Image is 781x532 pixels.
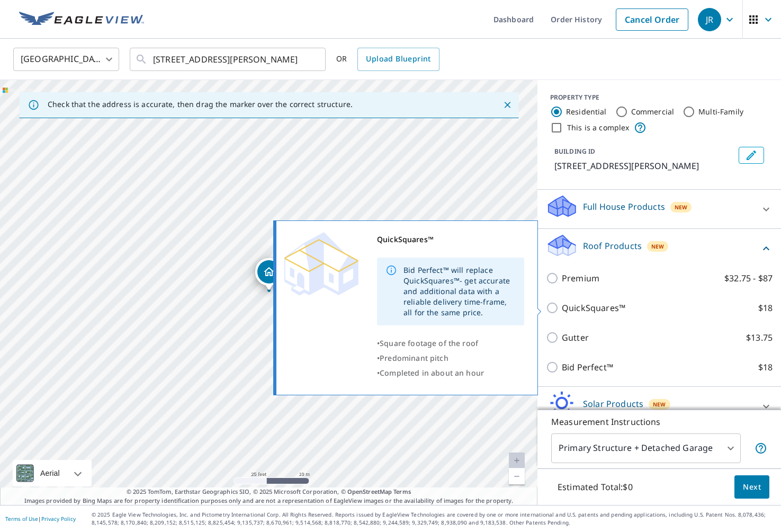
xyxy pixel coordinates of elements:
[546,233,773,263] div: Roof ProductsNew
[393,487,411,495] a: Terms
[255,258,283,291] div: Dropped pin, building 1, Residential property, 111 N Johnson St Farmersville, TX 75442
[562,302,625,314] p: QuickSquares™
[758,302,773,314] p: $18
[377,366,524,380] div: •
[92,511,776,527] p: © 2025 Eagle View Technologies, Inc. and Pictometry International Corp. All Rights Reserved. Repo...
[562,331,589,344] p: Gutter
[48,100,353,109] p: Check that the address is accurate, then drag the marker over the correct structure.
[366,52,430,66] span: Upload Blueprint
[562,361,613,374] p: Bid Perfect™
[357,48,439,71] a: Upload Blueprint
[5,516,76,522] p: |
[500,98,514,112] button: Close
[153,45,304,74] input: Search by address or latitude-longitude
[127,487,411,496] span: © 2025 TomTom, Earthstar Geographics SIO, © 2025 Microsoft Corporation, ©
[403,261,516,322] div: Bid Perfect™ will replace QuickSquares™- get accurate and additional data with a reliable deliver...
[377,232,524,247] div: QuickSquares™
[698,8,721,31] div: JR
[550,93,768,102] div: PROPERTY TYPE
[734,475,769,499] button: Next
[675,203,687,211] span: New
[377,351,524,366] div: •
[509,453,525,468] a: Current Level 20, Zoom In Disabled
[551,433,741,463] div: Primary Structure + Detached Garage
[19,12,144,28] img: EV Logo
[724,272,773,285] p: $32.75 - $87
[554,147,595,156] p: BUILDING ID
[758,361,773,374] p: $18
[284,232,358,296] img: Premium
[631,107,675,117] label: Commercial
[554,159,734,172] p: [STREET_ADDRESS][PERSON_NAME]
[347,487,392,495] a: OpenStreetMap
[551,415,767,428] p: Measurement Instructions
[380,368,484,378] span: Completed in about an hour
[13,460,92,486] div: Aerial
[377,336,524,351] div: •
[653,400,666,409] span: New
[562,272,599,285] p: Premium
[616,8,688,31] a: Cancel Order
[566,107,607,117] label: Residential
[380,353,448,363] span: Predominant pitch
[509,468,525,484] a: Current Level 20, Zoom Out
[546,391,773,421] div: Solar ProductsNew
[739,147,764,164] button: Edit building 1
[583,397,643,410] p: Solar Products
[583,200,665,213] p: Full House Products
[41,515,76,522] a: Privacy Policy
[651,242,664,251] span: New
[549,475,641,499] p: Estimated Total: $0
[546,194,773,224] div: Full House ProductsNew
[755,442,767,455] span: Your report will include the primary structure and a detached garage if one exists.
[698,107,743,117] label: Multi-Family
[13,45,119,74] div: [GEOGRAPHIC_DATA]
[743,481,761,494] span: Next
[37,460,63,486] div: Aerial
[746,331,773,344] p: $13.75
[380,338,478,348] span: Square footage of the roof
[5,515,38,522] a: Terms of Use
[336,48,439,71] div: OR
[567,122,630,133] label: This is a complex
[583,240,642,252] p: Roof Products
